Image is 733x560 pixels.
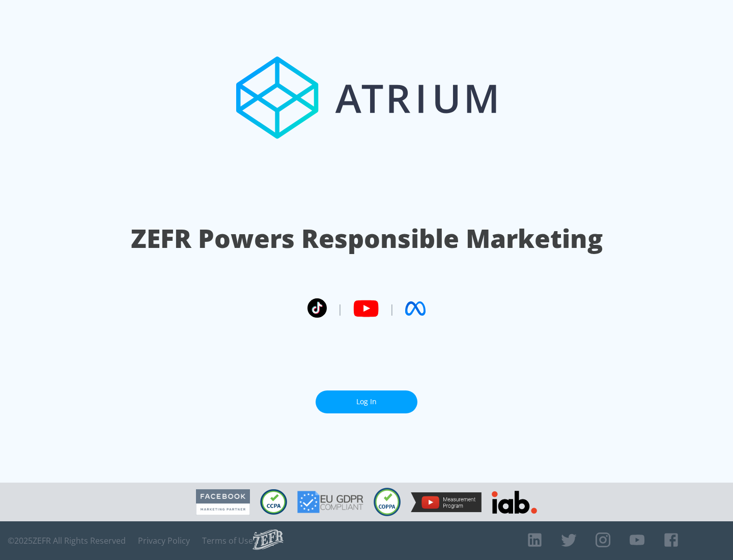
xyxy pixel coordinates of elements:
h1: ZEFR Powers Responsible Marketing [131,221,603,256]
a: Terms of Use [202,536,253,546]
img: Facebook Marketing Partner [196,489,250,515]
span: | [337,301,343,316]
a: Privacy Policy [138,536,190,546]
span: © 2025 ZEFR All Rights Reserved [8,536,126,546]
span: | [389,301,395,316]
img: COPPA Compliant [374,488,401,516]
img: IAB [492,491,537,514]
img: GDPR Compliant [297,491,363,513]
img: CCPA Compliant [260,489,287,515]
a: Log In [316,390,417,413]
img: YouTube Measurement Program [411,492,482,512]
